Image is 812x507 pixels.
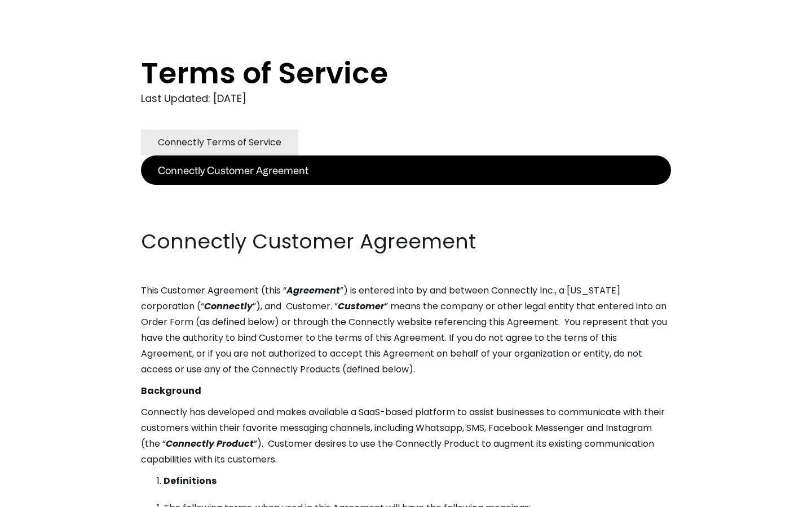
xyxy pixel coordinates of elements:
[158,135,281,150] div: Connectly Terms of Service
[286,284,340,297] em: Agreement
[166,437,254,450] em: Connectly Product
[141,206,671,222] p: ‍
[141,56,626,90] h1: Terms of Service
[141,185,671,201] p: ‍
[204,300,253,313] em: Connectly
[141,283,671,377] p: This Customer Agreement (this “ ”) is entered into by and between Connectly Inc., a [US_STATE] co...
[11,486,68,503] aside: Language selected: English
[23,487,68,503] ul: Language list
[338,300,385,313] em: Customer
[158,162,308,178] div: Connectly Customer Agreement
[164,474,217,487] strong: Definitions
[141,90,671,107] div: Last Updated: [DATE]
[141,404,671,468] p: Connectly has developed and makes available a SaaS-based platform to assist businesses to communi...
[141,228,671,256] h2: Connectly Customer Agreement
[141,384,201,397] strong: Background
